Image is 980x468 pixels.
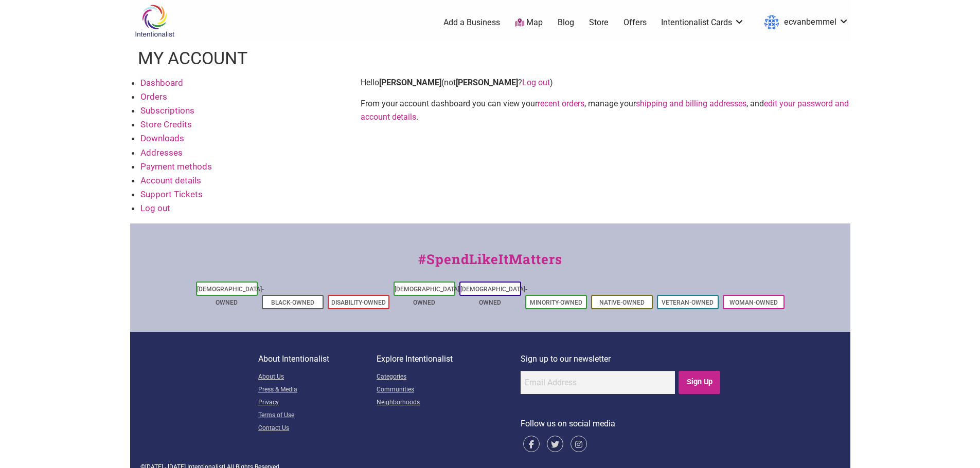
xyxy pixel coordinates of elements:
[140,203,170,213] a: Log out
[331,299,386,306] a: Disability-Owned
[140,91,167,102] a: Orders
[138,46,247,71] h1: My account
[130,76,346,224] nav: Account pages
[271,299,314,306] a: Black-Owned
[395,286,461,306] a: [DEMOGRAPHIC_DATA]-Owned
[361,97,850,123] p: From your account dashboard you can view your , manage your , and .
[623,17,647,28] a: Offers
[361,99,849,122] a: edit your password and account details
[258,409,377,422] a: Terms of Use
[530,299,582,306] a: Minority-Owned
[759,13,849,32] a: ecvanbemmel
[589,17,609,28] a: Store
[679,371,720,394] input: Sign Up
[460,286,527,306] a: [DEMOGRAPHIC_DATA]-Owned
[636,99,746,108] a: shipping and billing addresses
[521,371,675,394] input: Email Address
[258,422,377,435] a: Contact Us
[515,17,543,29] a: Map
[443,17,500,28] a: Add a Business
[662,299,714,306] a: Veteran-Owned
[729,299,778,306] a: Woman-Owned
[140,78,183,88] a: Dashboard
[130,249,850,279] div: #SpendLikeItMatters
[599,299,645,306] a: Native-Owned
[258,352,377,366] p: About Intentionalist
[258,397,377,409] a: Privacy
[140,133,184,143] a: Downloads
[140,161,212,172] a: Payment methods
[521,352,722,366] p: Sign up to our newsletter
[456,78,518,87] strong: [PERSON_NAME]
[140,147,183,158] a: Addresses
[377,384,521,397] a: Communities
[197,286,264,306] a: [DEMOGRAPHIC_DATA]-Owned
[361,76,850,89] p: Hello (not ? )
[377,352,521,366] p: Explore Intentionalist
[538,99,584,108] a: recent orders
[521,417,722,430] p: Follow us on social media
[379,78,441,87] strong: [PERSON_NAME]
[558,17,574,28] a: Blog
[140,119,192,129] a: Store Credits
[140,105,194,116] a: Subscriptions
[377,397,521,409] a: Neighborhoods
[522,78,550,87] a: Log out
[140,189,203,199] a: Support Tickets
[377,371,521,384] a: Categories
[140,175,201,185] a: Account details
[258,384,377,397] a: Press & Media
[130,4,179,38] img: Intentionalist
[258,371,377,384] a: About Us
[661,17,744,28] a: Intentionalist Cards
